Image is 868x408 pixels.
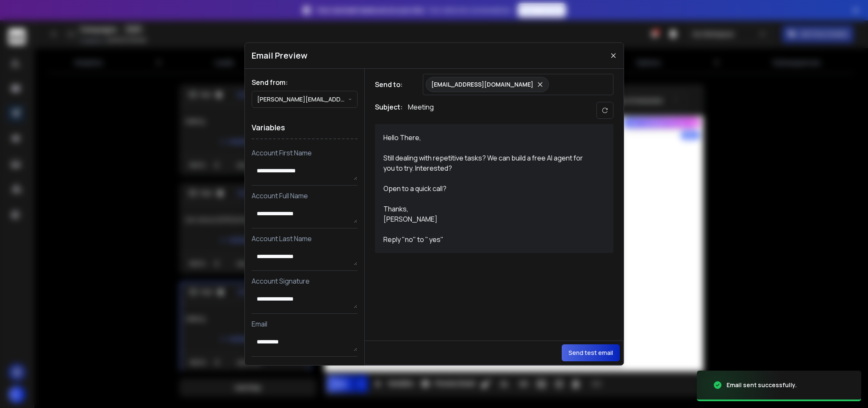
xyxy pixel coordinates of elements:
div: Reply "no" to '' yes'' [383,234,595,245]
div: Thanks, [383,204,595,214]
p: Email [252,319,358,329]
h1: Email Preview [252,50,308,62]
h1: Send from: [252,77,358,87]
p: Account Full Name [252,191,358,201]
h1: Variables [252,116,358,139]
p: Account Last Name [252,234,358,244]
p: Meeting [408,102,434,119]
button: Send test email [562,344,620,361]
div: Open to a quick call? [383,183,595,194]
div: [PERSON_NAME] [383,214,595,224]
p: [EMAIL_ADDRESS][DOMAIN_NAME] [431,80,533,89]
h1: Subject: [375,102,403,119]
div: Email sent successfully. [727,381,797,389]
div: Hello There, [383,132,595,143]
p: Account First Name [252,148,358,158]
div: Still dealing with repetitive tasks? We can build a free AI agent for you to try. Interested? [383,153,595,173]
h1: Send to: [375,79,409,90]
p: [PERSON_NAME][EMAIL_ADDRESS][PERSON_NAME][DOMAIN_NAME] [257,95,348,104]
p: Account Signature [252,276,358,286]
